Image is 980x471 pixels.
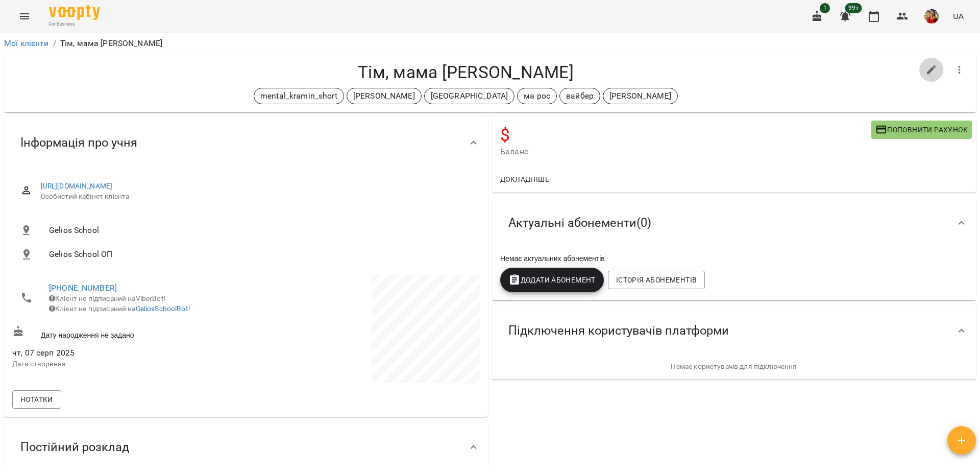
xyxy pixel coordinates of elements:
[566,90,594,102] p: вайбер
[12,4,37,29] button: Menu
[500,268,604,292] button: Додати Абонемент
[49,304,190,313] span: Клієнт не підписаний на !
[508,274,596,286] span: Додати Абонемент
[559,88,600,104] div: вайбер
[49,21,100,28] span: For Business
[260,90,337,102] p: mental_kramin_short
[12,347,244,359] span: чт, 07 серп 2025
[136,304,188,313] a: GeliosSchoolBot
[492,197,976,249] div: Актуальні абонементи(0)
[609,90,671,102] p: [PERSON_NAME]
[4,38,49,48] a: Мої клієнти
[498,251,970,266] div: Немає актуальних абонементів
[12,62,919,83] h4: Тім, мама [PERSON_NAME]
[616,274,697,286] span: Історія абонементів
[12,359,244,369] p: Дата створення
[424,88,515,104] div: [GEOGRAPHIC_DATA]
[500,362,968,372] p: Немає користувачів для підключення
[20,135,137,151] span: Інформація про учня
[924,9,939,23] img: 5e634735370bbb5983f79fa1b5928c88.png
[500,125,871,146] h4: $
[500,146,871,158] span: Баланс
[53,37,56,50] li: /
[496,170,553,189] button: Докладніше
[500,173,549,185] span: Докладніше
[49,224,472,237] span: Gelios School
[875,124,968,136] span: Поповнити рахунок
[60,37,162,50] p: Тім, мама [PERSON_NAME]
[431,90,508,102] p: [GEOGRAPHIC_DATA]
[508,215,651,231] span: Актуальні абонементи ( 0 )
[347,88,422,104] div: [PERSON_NAME]
[524,90,550,102] p: ма рос
[603,88,678,104] div: [PERSON_NAME]
[508,323,729,339] span: Підключення користувачів платформи
[49,5,100,20] img: Voopty Logo
[12,390,61,409] button: Нотатки
[41,192,472,202] span: Особистий кабінет клієнта
[845,3,862,13] span: 99+
[949,7,968,26] button: UA
[41,182,113,190] a: [URL][DOMAIN_NAME]
[4,116,488,169] div: Інформація про учня
[10,323,246,342] div: Дату народження не задано
[4,37,976,50] nav: breadcrumb
[353,90,415,102] p: [PERSON_NAME]
[254,88,344,104] div: mental_kramin_short
[871,121,972,139] button: Поповнити рахунок
[49,248,472,261] span: Gelios School ОП
[20,393,53,406] span: Нотатки
[49,294,166,302] span: Клієнт не підписаний на ViberBot!
[517,88,557,104] div: ма рос
[492,304,976,357] div: Підключення користувачів платформи
[820,3,830,13] span: 1
[953,11,964,21] span: UA
[20,439,129,455] span: Постійний розклад
[49,283,117,293] a: [PHONE_NUMBER]
[608,271,705,289] button: Історія абонементів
